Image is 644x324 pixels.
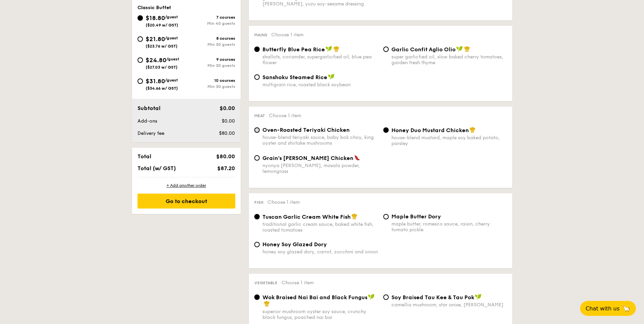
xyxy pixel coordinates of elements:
[186,21,235,26] div: Min 40 guests
[165,36,178,40] span: /guest
[262,46,325,53] span: Butterfly Blue Pea Rice
[186,36,235,41] div: 8 courses
[262,82,378,88] div: multigrain rice, roasted black soybean
[580,301,636,316] button: Chat with us🦙
[165,78,178,83] span: /guest
[220,105,235,111] span: $0.00
[391,302,507,308] div: camellia mushroom, star anise, [PERSON_NAME]
[216,153,235,160] span: $80.00
[271,32,303,38] span: Choose 1 item
[146,77,165,85] span: $31.80
[262,54,378,66] div: shallots, coriander, supergarlicfied oil, blue pea flower
[456,46,463,52] img: icon-vegan.f8ff3823.svg
[391,294,474,301] span: ⁠Soy Braised Tau Kee & Tau Pok
[333,46,339,52] img: icon-chef-hat.a58ddaea.svg
[262,221,378,233] div: traditional garlic cream sauce, baked white fish, roasted tomatoes
[137,57,143,63] input: $24.80/guest($27.03 w/ GST)9 coursesMin 30 guests
[262,241,327,248] span: Honey Soy Glazed Dory
[254,33,267,37] span: Mains
[137,183,235,188] div: + Add another order
[186,78,235,83] div: 10 courses
[219,130,235,136] span: $80.00
[262,249,378,255] div: honey soy glazed dory, carrot, zucchini and onion
[137,118,157,124] span: Add-ons
[137,165,176,172] span: Total (w/ GST)
[254,281,277,285] span: Vegetable
[262,74,327,80] span: Sanshoku Steamed Rice
[254,74,260,80] input: Sanshoku Steamed Ricemultigrain rice, roasted black soybean
[622,305,630,312] span: 🦙
[383,47,389,52] input: Garlic Confit Aglio Oliosuper garlicfied oil, slow baked cherry tomatoes, garden fresh thyme
[254,294,260,300] input: Wok Braised Nai Bai and Black Fungussuperior mushroom oyster soy sauce, crunchy black fungus, poa...
[137,130,164,136] span: Delivery fee
[146,44,178,49] span: ($23.76 w/ GST)
[137,78,143,84] input: $31.80/guest($34.66 w/ GST)10 coursesMin 30 guests
[262,155,353,161] span: Grain's [PERSON_NAME] Chicken
[281,280,314,286] span: Choose 1 item
[383,294,389,300] input: ⁠Soy Braised Tau Kee & Tau Pokcamellia mushroom, star anise, [PERSON_NAME]
[146,35,165,43] span: $21.80
[262,163,378,174] div: nyonya [PERSON_NAME], masala powder, lemongrass
[137,15,143,21] input: $18.80/guest($20.49 w/ GST)7 coursesMin 40 guests
[146,56,166,64] span: $24.80
[268,199,300,205] span: Choose 1 item
[351,213,357,219] img: icon-chef-hat.a58ddaea.svg
[262,134,378,146] div: house-blend teriyaki sauce, baby bok choy, king oyster and shiitake mushrooms
[326,46,332,52] img: icon-vegan.f8ff3823.svg
[262,127,350,133] span: Oven-Roasted Teriyaki Chicken
[254,47,260,52] input: Butterfly Blue Pea Riceshallots, coriander, supergarlicfied oil, blue pea flower
[383,214,389,219] input: Maple Butter Dorymaple butter, romesco sauce, raisin, cherry tomato pickle
[262,294,367,301] span: Wok Braised Nai Bai and Black Fungus
[383,127,389,133] input: Honey Duo Mustard Chickenhouse-blend mustard, maple soy baked potato, parsley
[391,213,441,220] span: Maple Butter Dory
[391,127,469,133] span: Honey Duo Mustard Chicken
[262,214,351,220] span: Tuscan Garlic Cream White Fish
[391,54,507,66] div: super garlicfied oil, slow baked cherry tomatoes, garden fresh thyme
[254,127,260,133] input: Oven-Roasted Teriyaki Chickenhouse-blend teriyaki sauce, baby bok choy, king oyster and shiitake ...
[264,301,270,307] img: icon-chef-hat.a58ddaea.svg
[137,153,151,160] span: Total
[391,46,456,53] span: Garlic Confit Aglio Olio
[146,23,178,28] span: ($20.49 w/ GST)
[254,242,260,247] input: Honey Soy Glazed Doryhoney soy glazed dory, carrot, zucchini and onion
[254,155,260,161] input: Grain's [PERSON_NAME] Chickennyonya [PERSON_NAME], masala powder, lemongrass
[166,57,179,61] span: /guest
[137,194,235,209] div: Go to checkout
[137,5,171,11] span: Classic Buffet
[186,57,235,62] div: 9 courses
[586,305,620,312] span: Chat with us
[186,63,235,68] div: Min 30 guests
[328,74,335,80] img: icon-vegan.f8ff3823.svg
[368,294,375,300] img: icon-vegan.f8ff3823.svg
[391,135,507,146] div: house-blend mustard, maple soy baked potato, parsley
[269,113,301,119] span: Choose 1 item
[137,105,161,111] span: Subtotal
[354,155,360,161] img: icon-spicy.37a8142b.svg
[146,14,165,22] span: $18.80
[254,214,260,219] input: Tuscan Garlic Cream White Fishtraditional garlic cream sauce, baked white fish, roasted tomatoes
[222,118,235,124] span: $0.00
[254,200,263,205] span: Fish
[146,65,178,70] span: ($27.03 w/ GST)
[475,294,482,300] img: icon-vegan.f8ff3823.svg
[186,84,235,89] div: Min 30 guests
[186,42,235,47] div: Min 30 guests
[464,46,470,52] img: icon-chef-hat.a58ddaea.svg
[217,165,235,172] span: $87.20
[186,15,235,20] div: 7 courses
[262,309,378,320] div: superior mushroom oyster soy sauce, crunchy black fungus, poached nai bai
[254,113,265,118] span: Meat
[137,36,143,42] input: $21.80/guest($23.76 w/ GST)8 coursesMin 30 guests
[165,15,178,19] span: /guest
[391,221,507,233] div: maple butter, romesco sauce, raisin, cherry tomato pickle
[470,127,476,133] img: icon-chef-hat.a58ddaea.svg
[146,86,178,91] span: ($34.66 w/ GST)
